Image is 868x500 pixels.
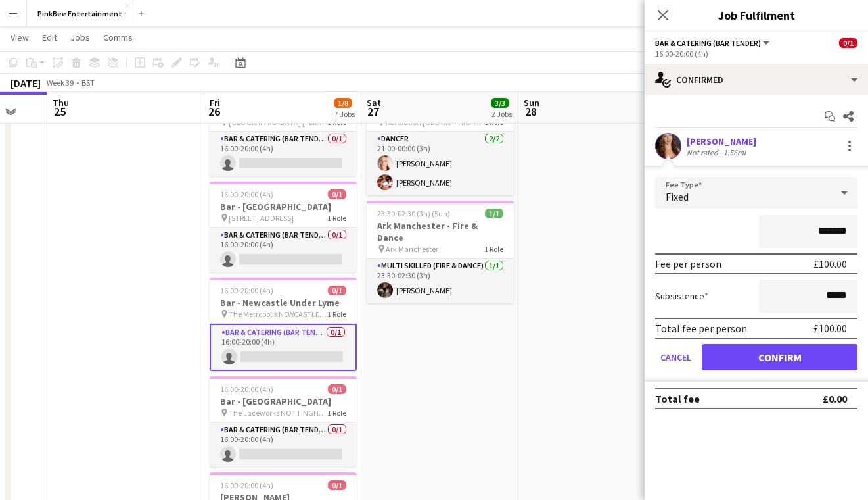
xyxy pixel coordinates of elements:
[328,480,346,490] span: 0/1
[522,104,539,119] span: 28
[220,384,273,394] span: 16:00-20:00 (4h)
[328,384,346,394] span: 0/1
[210,228,357,272] app-card-role: Bar & Catering (Bar Tender)0/116:00-20:00 (4h)
[813,322,847,335] div: £100.00
[484,244,503,254] span: 1 Role
[210,297,357,309] h3: Bar - Newcastle Under Lyme
[655,392,700,405] div: Total fee
[27,1,133,26] button: PinkBee Entertainment
[327,408,346,418] span: 1 Role
[365,104,381,119] span: 27
[103,32,133,43] span: Comms
[43,78,76,87] span: Week 39
[210,422,357,467] app-card-role: Bar & Catering (Bar Tender)0/116:00-20:00 (4h)
[210,132,357,176] app-card-role: Bar & Catering (Bar Tender)0/116:00-20:00 (4h)
[645,64,868,95] div: Confirmed
[5,29,34,46] a: View
[687,147,721,157] div: Not rated
[210,201,357,213] h3: Bar - [GEOGRAPHIC_DATA]
[328,189,346,199] span: 0/1
[334,109,355,119] div: 7 Jobs
[367,201,514,303] app-job-card: 23:30-02:30 (3h) (Sun)1/1Ark Manchester - Fire & Dance Ark Manchester1 RoleMulti Skilled (Fire & ...
[327,309,346,319] span: 1 Role
[367,97,381,109] span: Sat
[210,324,357,371] app-card-role: Bar & Catering (Bar Tender)0/116:00-20:00 (4h)
[210,74,357,176] app-job-card: 16:00-20:00 (4h)0/1[PERSON_NAME][GEOGRAPHIC_DATA] [GEOGRAPHIC_DATA] [PERSON_NAME][GEOGRAPHIC_DATA...
[655,344,697,370] button: Cancel
[208,104,220,119] span: 26
[328,286,346,295] span: 0/1
[210,278,357,371] app-job-card: 16:00-20:00 (4h)0/1Bar - Newcastle Under Lyme The Metropolis NEWCASTLE UNDER LYME ST5 1FB1 RoleBa...
[367,74,514,195] app-job-card: 21:00-00:00 (3h) (Sun)2/2Revolution Newcastle - 2x Dancers Revolution [GEOGRAPHIC_DATA]1 RoleDanc...
[645,7,868,24] h3: Job Fulfilment
[367,132,514,195] app-card-role: Dancer2/221:00-00:00 (3h)[PERSON_NAME][PERSON_NAME]
[655,49,857,59] div: 16:00-20:00 (4h)
[210,182,357,272] app-job-card: 16:00-20:00 (4h)0/1Bar - [GEOGRAPHIC_DATA] [STREET_ADDRESS]1 RoleBar & Catering (Bar Tender)0/116...
[687,136,756,147] div: [PERSON_NAME]
[65,29,95,46] a: Jobs
[655,38,771,48] button: Bar & Catering (Bar Tender)
[327,213,346,223] span: 1 Role
[11,76,41,89] div: [DATE]
[655,322,747,335] div: Total fee per person
[229,408,327,418] span: The Laceworks NOTTINGHAM NG2 3UR
[220,286,273,295] span: 16:00-20:00 (4h)
[98,29,138,46] a: Comms
[721,147,748,157] div: 1.56mi
[210,395,357,407] h3: Bar - [GEOGRAPHIC_DATA]
[813,257,847,270] div: £100.00
[210,97,220,109] span: Fri
[210,376,357,467] app-job-card: 16:00-20:00 (4h)0/1Bar - [GEOGRAPHIC_DATA] The Laceworks NOTTINGHAM NG2 3UR1 RoleBar & Catering (...
[702,344,857,370] button: Confirm
[42,32,57,43] span: Edit
[524,97,539,109] span: Sun
[655,38,761,48] span: Bar & Catering (Bar Tender)
[53,97,69,109] span: Thu
[491,98,509,108] span: 3/3
[491,109,512,119] div: 2 Jobs
[11,32,29,43] span: View
[220,189,273,199] span: 16:00-20:00 (4h)
[334,98,352,108] span: 1/8
[377,209,450,218] span: 23:30-02:30 (3h) (Sun)
[70,32,90,43] span: Jobs
[485,209,503,218] span: 1/1
[229,213,294,223] span: [STREET_ADDRESS]
[367,259,514,303] app-card-role: Multi Skilled (Fire & Dance)1/123:30-02:30 (3h)[PERSON_NAME]
[367,220,514,243] h3: Ark Manchester - Fire & Dance
[220,480,273,490] span: 16:00-20:00 (4h)
[666,190,689,203] span: Fixed
[823,392,847,405] div: £0.00
[839,38,857,48] span: 0/1
[655,290,708,302] label: Subsistence
[37,29,62,46] a: Edit
[81,78,95,87] div: BST
[51,104,69,119] span: 25
[655,257,721,270] div: Fee per person
[229,309,327,319] span: The Metropolis NEWCASTLE UNDER LYME ST5 1FB
[386,244,438,254] span: Ark Manchester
